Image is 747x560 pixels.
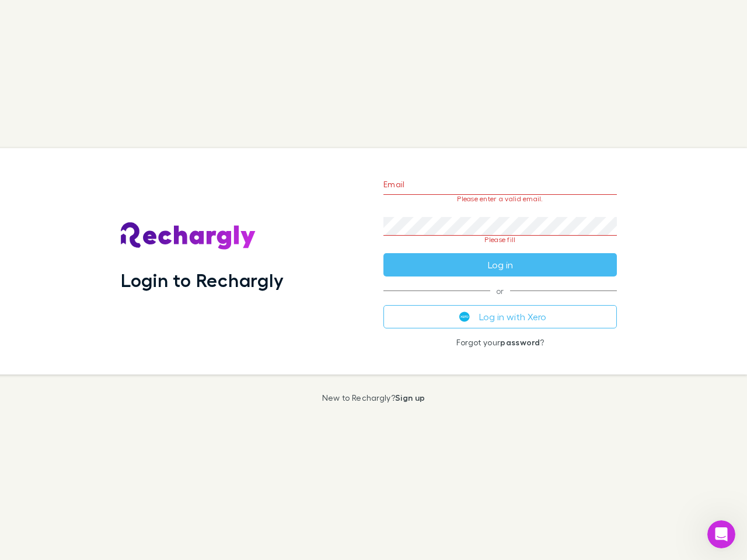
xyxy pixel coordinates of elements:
[707,520,735,548] iframe: Intercom live chat
[121,222,256,250] img: Rechargly's Logo
[322,393,425,402] p: New to Rechargly?
[383,305,617,328] button: Log in with Xero
[500,337,540,347] a: password
[395,393,425,402] a: Sign up
[383,253,617,276] button: Log in
[459,311,470,322] img: Xero's logo
[383,236,617,244] p: Please fill
[121,269,284,291] h1: Login to Rechargly
[383,338,617,347] p: Forgot your ?
[383,195,617,203] p: Please enter a valid email.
